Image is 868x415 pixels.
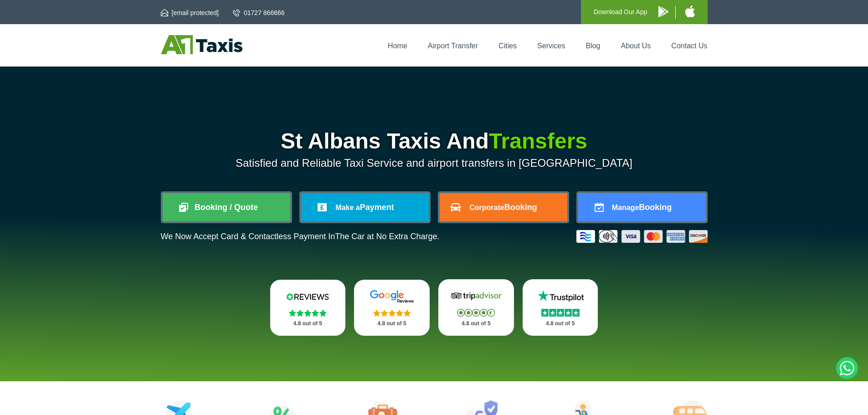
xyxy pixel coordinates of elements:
span: Make a [335,204,360,211]
a: Google Stars 4.8 out of 5 [354,280,430,336]
img: Stars [541,309,580,317]
p: 4.8 out of 5 [364,318,420,329]
p: 4.8 out of 5 [280,318,336,329]
p: Download Our App [594,6,647,18]
img: A1 Taxis St Albans LTD [161,35,242,54]
img: A1 Taxis Android App [658,6,668,17]
h1: St Albans Taxis And [161,130,708,152]
a: Services [537,42,565,50]
img: Stars [289,309,327,317]
a: Reviews.io Stars 4.8 out of 5 [270,280,346,336]
img: Trustpilot [533,289,588,303]
img: Credit And Debit Cards [576,230,708,243]
p: Satisfied and Reliable Taxi Service and airport transfers in [GEOGRAPHIC_DATA] [161,157,708,169]
a: Trustpilot Stars 4.8 out of 5 [523,279,598,336]
span: [email protected] [172,9,219,16]
a: ManageBooking [578,193,706,221]
a: Cities [498,42,517,50]
img: Reviews.io [280,290,335,303]
a: Make aPayment [301,193,429,221]
span: Transfers [489,129,587,153]
a: Home [388,42,407,50]
img: A1 Taxis iPhone App [685,5,695,17]
img: Tripadvisor [449,289,503,303]
span: Manage [612,204,639,211]
span: The Car at No Extra Charge. [335,232,439,241]
a: Contact Us [671,42,707,50]
p: 4.8 out of 5 [533,318,588,329]
a: Booking / Quote [163,193,290,221]
a: About Us [621,42,651,50]
a: 01727 866666 [233,8,285,17]
img: Stars [373,309,411,317]
a: CorporateBooking [440,193,567,221]
img: Google [365,290,419,303]
a: Tripadvisor Stars 4.8 out of 5 [438,279,514,336]
p: 4.8 out of 5 [448,318,504,329]
img: Stars [457,309,495,317]
a: [email protected] [161,8,219,17]
a: Blog [586,42,600,50]
a: Airport Transfer [428,42,478,50]
p: We Now Accept Card & Contactless Payment In [161,232,440,241]
span: Corporate [469,204,504,211]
